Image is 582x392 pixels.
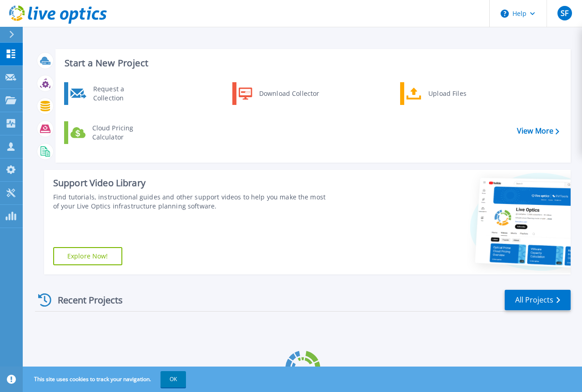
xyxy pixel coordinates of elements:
a: Download Collector [232,82,326,105]
div: Request a Collection [89,84,155,103]
a: Upload Files [400,82,493,105]
a: Request a Collection [64,82,157,105]
h3: Start a New Project [65,58,559,68]
div: Download Collector [255,84,323,103]
a: All Projects [505,290,571,310]
div: Find tutorials, instructional guides and other support videos to help you make the most of your L... [53,193,327,211]
a: View More [517,127,559,135]
a: Cloud Pricing Calculator [64,121,157,144]
a: Explore Now! [53,247,122,265]
span: SF [561,10,568,17]
button: OK [161,371,186,387]
div: Upload Files [424,84,491,103]
div: Cloud Pricing Calculator [88,124,155,142]
div: Support Video Library [53,177,327,189]
span: This site uses cookies to track your navigation. [25,371,186,387]
div: Recent Projects [35,289,135,311]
